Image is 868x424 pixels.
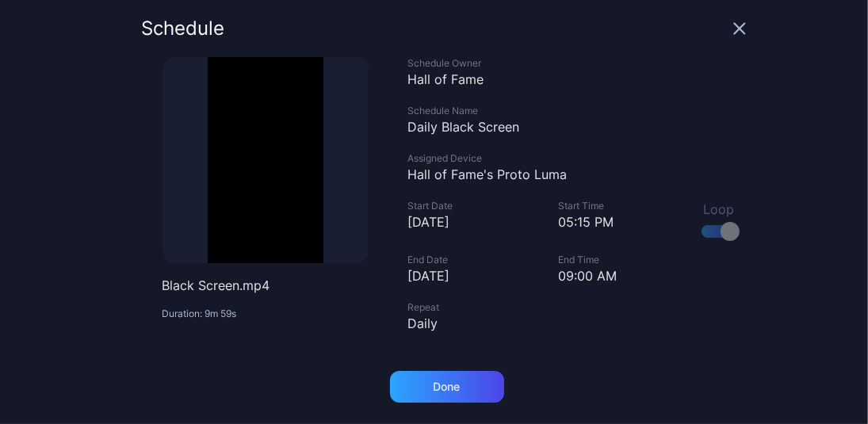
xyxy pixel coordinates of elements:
div: End Time [559,254,683,266]
div: [DATE] [408,212,532,231]
div: Repeat [408,301,746,314]
div: Schedule Name [408,105,746,117]
div: Schedule [142,19,225,38]
div: Schedule Owner [408,57,746,70]
div: Start Date [408,200,532,212]
div: Start Time [559,200,683,212]
div: [DATE] [408,266,532,285]
div: End Date [408,254,532,266]
div: 05:15 PM [559,212,683,231]
div: Daily Black Screen [408,117,746,136]
p: Duration: 9m 59s [163,307,369,320]
button: Done [390,371,504,403]
div: Loop [702,200,736,219]
p: Black Screen.mp4 [163,276,369,295]
div: Done [434,380,461,393]
div: Daily [408,314,746,333]
div: Hall of Fame's Proto Luma [408,165,746,184]
div: Hall of Fame [408,70,746,89]
div: 09:00 AM [559,266,683,285]
div: Assigned Device [408,152,746,165]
